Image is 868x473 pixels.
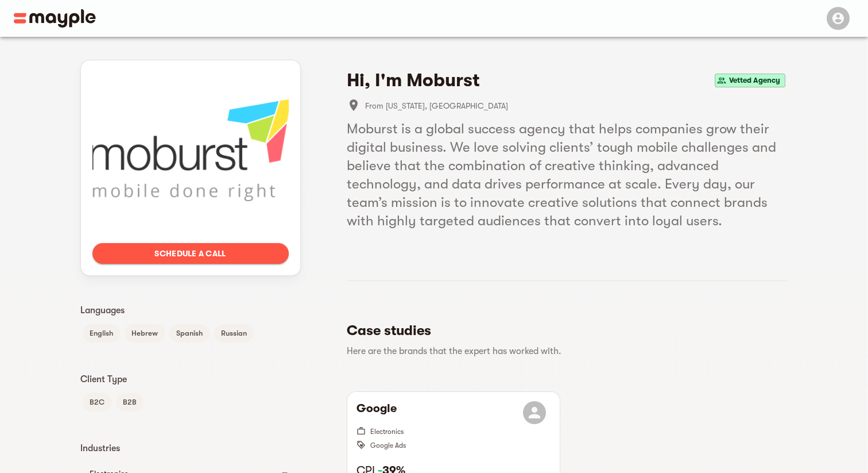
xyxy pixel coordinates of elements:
[83,326,120,340] span: English
[116,395,144,409] span: B2B
[347,321,778,340] h5: Case studies
[102,247,280,260] span: Schedule a call
[80,441,301,455] p: Industries
[214,326,254,340] span: Russian
[356,401,397,424] h6: Google
[820,13,854,22] span: Menu
[724,74,785,87] span: Vetted Agency
[92,243,289,264] button: Schedule a call
[125,326,165,340] span: Hebrew
[80,303,301,317] p: Languages
[83,395,111,409] span: B2C
[169,326,210,340] span: Spanish
[347,69,480,92] h4: Hi, I'm Moburst
[14,9,96,28] img: Main logo
[370,441,406,449] span: Google Ads
[365,99,788,113] span: From [US_STATE], [GEOGRAPHIC_DATA]
[347,120,788,230] h5: Moburst is a global success agency that helps companies grow their digital business. We love solv...
[80,372,301,386] p: Client Type
[370,428,404,436] span: Electronics
[347,344,778,358] p: Here are the brands that the expert has worked with.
